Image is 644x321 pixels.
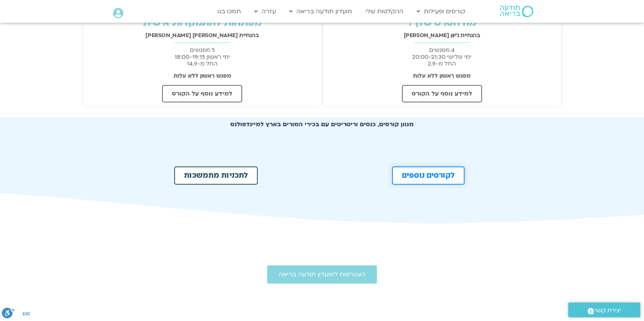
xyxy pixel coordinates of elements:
span: יצירת קשר [594,305,621,316]
a: מה הסרט שלך? [407,16,476,30]
a: קורסים ופעילות [413,4,469,19]
strong: מפגש ראשון ללא עלות [413,72,471,80]
a: תמכו בנו [214,4,245,19]
p: 4 מפגשים ימי שלישי 20:00-21:30 [327,47,557,67]
span: לקורסים נוספים [402,172,455,179]
a: לתכניות מתמשכות [174,166,258,185]
a: מפתחות להתמקדות אישית [143,16,261,30]
span: החל מ-2.9 [428,60,456,67]
span: החל מ-14.9 [187,60,217,67]
a: מועדון תודעה בריאה [285,4,356,19]
p: 5 מפגשים ימי ראשון 18:00-19:15 [87,47,318,67]
a: למידע נוסף על הקורס [402,85,482,102]
span: למידע נוסף על הקורס [172,90,232,97]
a: למידע נוסף על הקורס [162,85,242,102]
h2: בהנחיית ג'יוון [PERSON_NAME] [327,32,557,39]
span: הצטרפות למועדון תודעה בריאה [279,271,365,278]
span: למידע נוסף על הקורס [412,90,472,97]
a: ההקלטות שלי [362,4,407,19]
a: יצירת קשר [568,302,640,317]
a: הצטרפות למועדון תודעה בריאה [267,265,377,283]
h2: בהנחיית [PERSON_NAME] [PERSON_NAME] [87,32,318,39]
img: תודעה בריאה [500,6,533,17]
a: לקורסים נוספים [392,166,464,185]
strong: מפגש ראשון ללא עלות [173,72,231,80]
span: לתכניות מתמשכות [184,172,248,179]
a: עזרה [250,4,280,19]
h2: מגוון קורסים, כנסים וריטריטים עם בכירי המורים בארץ למיינדפולנס [163,121,482,128]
